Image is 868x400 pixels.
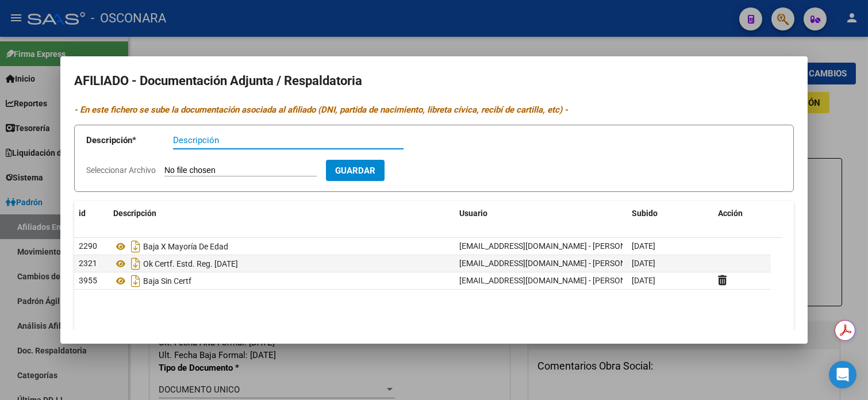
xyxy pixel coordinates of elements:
span: [DATE] [632,276,655,285]
span: Ok Certf. Estd. Reg. [DATE] [143,259,238,268]
span: Descripción [113,209,156,218]
span: [DATE] [632,241,655,251]
datatable-header-cell: Subido [627,201,713,226]
span: 2321 [79,259,97,268]
div: Open Intercom Messenger [829,361,857,389]
span: Acción [718,209,743,218]
i: Descargar documento [128,255,143,273]
i: Descargar documento [128,237,143,256]
span: Guardar [335,166,375,176]
span: Seleccionar Archivo [86,166,156,175]
span: [DATE] [632,259,655,268]
span: 2290 [79,241,97,251]
span: [EMAIL_ADDRESS][DOMAIN_NAME] - [PERSON_NAME] [459,241,654,251]
i: - En este fichero se sube la documentación asociada al afiliado (DNI, partida de nacimiento, libr... [74,105,568,115]
span: Baja X Mayoría De Edad [143,242,228,251]
datatable-header-cell: Acción [713,201,771,226]
p: Descripción [86,134,173,147]
span: Baja Sin Certf [143,276,191,286]
h2: AFILIADO - Documentación Adjunta / Respaldatoria [74,70,794,92]
i: Descargar documento [128,272,143,290]
datatable-header-cell: Descripción [109,201,455,226]
button: Guardar [326,160,385,181]
datatable-header-cell: Usuario [455,201,627,226]
span: Subido [632,209,658,218]
datatable-header-cell: id [74,201,109,226]
span: 3955 [79,276,97,285]
span: [EMAIL_ADDRESS][DOMAIN_NAME] - [PERSON_NAME] [459,276,654,285]
span: [EMAIL_ADDRESS][DOMAIN_NAME] - [PERSON_NAME] [459,259,654,268]
span: Usuario [459,209,487,218]
span: id [79,209,86,218]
